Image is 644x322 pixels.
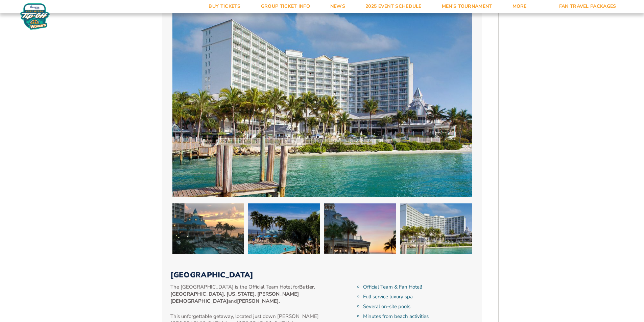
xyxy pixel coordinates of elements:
[324,203,396,254] img: Marriott Sanibel Harbour Resort & Spa (2025)
[363,293,474,300] li: Full service luxury spa
[363,283,474,291] li: Official Team & Fan Hotel!
[170,283,315,304] strong: Butler, [GEOGRAPHIC_DATA], [US_STATE], [PERSON_NAME][DEMOGRAPHIC_DATA]
[400,203,472,254] img: Marriott Sanibel Harbour Resort & Spa (2025)
[363,303,474,310] li: Several on-site pools
[363,313,474,320] li: Minutes from beach activities
[170,271,474,279] h3: [GEOGRAPHIC_DATA]
[20,3,50,30] img: Women's Fort Myers Tip-Off
[170,283,332,305] p: The [GEOGRAPHIC_DATA] is the Official Team Hotel for and
[248,203,320,254] img: Marriott Sanibel Harbour Resort & Spa (2025)
[172,203,244,254] img: Marriott Sanibel Harbour Resort & Spa (2025)
[237,298,280,304] strong: [PERSON_NAME].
